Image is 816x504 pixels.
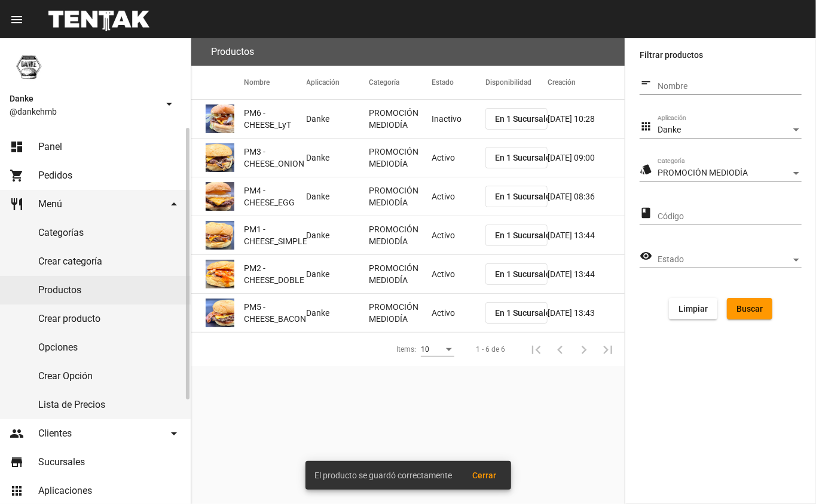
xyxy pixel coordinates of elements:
[307,216,369,254] mat-cell: Danke
[495,308,555,318] span: En 1 Sucursales
[369,294,432,332] mat-cell: PROMOCIÓN MEDIODÍA
[307,255,369,293] mat-cell: Danke
[206,260,234,288] img: 98117c93-c8cd-4431-8c66-da24a189f9a6.png
[572,337,596,361] button: Siguiente
[432,177,485,216] mat-cell: Activo
[369,255,432,293] mat-cell: PROMOCIÓN MEDIODÍA
[736,304,763,314] span: Buscar
[640,162,652,177] mat-icon: style
[307,100,369,138] mat-cell: Danke
[167,197,181,211] mat-icon: arrow_drop_down
[548,255,625,293] mat-cell: [DATE] 13:44
[658,82,802,91] input: Nombre
[473,471,497,480] span: Cerrar
[485,225,548,246] button: En 1 Sucursales
[307,66,369,99] mat-header-cell: Aplicación
[495,192,555,201] span: En 1 Sucursales
[369,100,432,138] mat-cell: PROMOCIÓN MEDIODÍA
[669,298,717,319] button: Limpiar
[10,455,24,469] mat-icon: store
[485,66,548,99] mat-header-cell: Disponibilidad
[206,105,234,133] img: f4fd4fc5-1d0f-45c4-b852-86da81b46df0.png
[10,13,24,27] mat-icon: menu
[432,139,485,177] mat-cell: Activo
[191,38,625,66] flou-section-header: Productos
[244,107,307,131] span: PM6 - CHEESE_LyT
[640,48,802,62] label: Filtrar productos
[10,91,157,106] span: Danke
[421,345,429,354] span: 10
[10,140,24,154] mat-icon: dashboard
[10,168,24,183] mat-icon: shopping_cart
[727,298,772,319] button: Buscar
[640,249,652,263] mat-icon: visibility
[548,337,572,361] button: Anterior
[244,301,307,325] span: PM5 - CHEESE_BACON
[524,337,548,361] button: Primera
[206,299,234,327] img: c9faa3eb-0ec4-43b9-b4c4-2232074fda8e.png
[38,170,72,182] span: Pedidos
[658,255,791,265] span: Estado
[658,125,681,134] span: Danke
[38,485,92,497] span: Aplicaciones
[244,66,307,99] mat-header-cell: Nombre
[307,139,369,177] mat-cell: Danke
[495,269,555,279] span: En 1 Sucursales
[211,44,254,60] h3: Productos
[421,346,454,354] mat-select: Items:
[548,216,625,254] mat-cell: [DATE] 13:44
[432,255,485,293] mat-cell: Activo
[38,141,62,153] span: Panel
[10,484,24,498] mat-icon: apps
[640,119,652,134] mat-icon: apps
[658,125,802,135] mat-select: Aplicación
[495,114,555,124] span: En 1 Sucursales
[432,294,485,332] mat-cell: Activo
[10,106,157,118] span: @dankehmb
[206,143,234,172] img: 4edbcc89-eb17-4b42-9431-32e67b9dc63f.png
[244,223,307,247] span: PM1 - CHEESE_SIMPLE
[38,198,62,210] span: Menú
[679,304,708,314] span: Limpiar
[206,221,234,250] img: da7377d1-d6ed-4630-b9df-ee2ac0f15544.png
[658,168,748,177] span: PROMOCIÓN MEDIODÍA
[432,216,485,254] mat-cell: Activo
[369,139,432,177] mat-cell: PROMOCIÓN MEDIODÍA
[432,66,485,99] mat-header-cell: Estado
[485,302,548,324] button: En 1 Sucursales
[596,337,620,361] button: Última
[244,185,307,208] span: PM4 - CHEESE_EGG
[640,76,652,90] mat-icon: short_text
[162,97,176,111] mat-icon: arrow_drop_down
[658,255,802,265] mat-select: Estado
[307,177,369,216] mat-cell: Danke
[369,177,432,216] mat-cell: PROMOCIÓN MEDIODÍA
[548,66,625,99] mat-header-cell: Creación
[476,343,505,355] div: 1 - 6 de 6
[206,182,234,211] img: 32798bc7-b8d8-4720-a981-b748d0984708.png
[485,263,548,285] button: En 1 Sucursales
[307,294,369,332] mat-cell: Danke
[10,426,24,441] mat-icon: people
[369,216,432,254] mat-cell: PROMOCIÓN MEDIODÍA
[548,100,625,138] mat-cell: [DATE] 10:28
[369,66,432,99] mat-header-cell: Categoría
[463,465,506,486] button: Cerrar
[244,262,307,286] span: PM2 - CHEESE_DOBLE
[658,212,802,222] input: Código
[548,294,625,332] mat-cell: [DATE] 13:43
[315,469,453,481] span: El producto se guardó correctamente
[10,197,24,211] mat-icon: restaurant
[167,426,181,441] mat-icon: arrow_drop_down
[485,147,548,168] button: En 1 Sucursales
[495,231,555,240] span: En 1 Sucursales
[244,146,307,170] span: PM3 - CHEESE_ONION
[658,168,802,178] mat-select: Categoría
[485,108,548,130] button: En 1 Sucursales
[10,48,48,86] img: 1d4517d0-56da-456b-81f5-6111ccf01445.png
[38,456,85,468] span: Sucursales
[432,100,485,138] mat-cell: Inactivo
[548,139,625,177] mat-cell: [DATE] 09:00
[548,177,625,216] mat-cell: [DATE] 08:36
[640,206,652,220] mat-icon: class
